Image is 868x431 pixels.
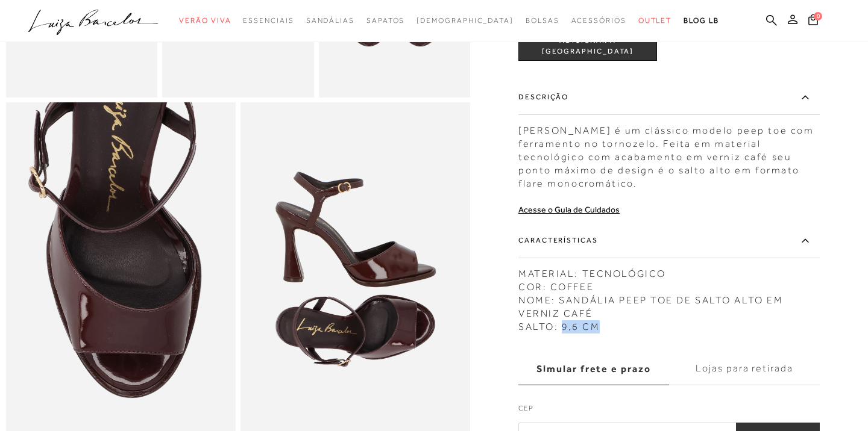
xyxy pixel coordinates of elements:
[366,10,404,32] a: categoryNavScreenReaderText
[417,16,514,25] span: [DEMOGRAPHIC_DATA]
[306,10,354,32] a: categoryNavScreenReaderText
[366,16,404,25] span: Sapatos
[518,32,657,61] button: ADICIONAR À [GEOGRAPHIC_DATA]
[306,16,354,25] span: Sandálias
[684,16,719,25] span: BLOG LB
[571,16,626,25] span: Acessórios
[243,10,294,32] a: categoryNavScreenReaderText
[179,16,231,25] span: Verão Viva
[638,10,672,32] a: categoryNavScreenReaderText
[571,10,626,32] a: categoryNavScreenReaderText
[518,80,820,115] label: Descrição
[518,118,820,190] div: [PERSON_NAME] é um clássico modelo peep toe com ferramento no tornozelo. Feita em material tecnol...
[519,36,656,57] span: ADICIONAR À [GEOGRAPHIC_DATA]
[518,223,820,258] label: Características
[518,205,620,214] a: Acesse o Guia de Cuidados
[417,10,514,32] a: noSubCategoriesText
[179,10,231,32] a: categoryNavScreenReaderText
[805,13,822,29] button: 0
[526,16,559,25] span: Bolsas
[526,10,559,32] a: categoryNavScreenReaderText
[684,10,719,32] a: BLOG LB
[638,16,672,25] span: Outlet
[243,16,294,25] span: Essenciais
[669,353,820,385] label: Lojas para retirada
[518,261,820,333] div: MATERIAL: TECNOLÓGICO COR: COFFEE NOME: SANDÁLIA PEEP TOE DE SALTO ALTO EM VERNIZ CAFÉ SALTO: 9,6 CM
[518,403,820,420] label: CEP
[814,12,822,20] span: 0
[518,353,669,385] label: Simular frete e prazo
